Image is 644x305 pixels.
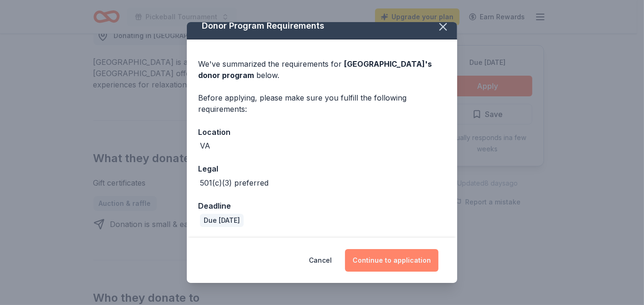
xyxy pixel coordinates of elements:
[187,13,457,39] div: Donor Program Requirements
[198,126,446,138] div: Location
[198,92,446,115] div: Before applying, please make sure you fulfill the following requirements:
[345,249,438,272] button: Continue to application
[198,163,446,175] div: Legal
[200,177,268,188] div: 501(c)(3) preferred
[309,249,332,272] button: Cancel
[198,200,446,212] div: Deadline
[200,214,244,227] div: Due [DATE]
[198,58,446,81] div: We've summarized the requirements for below.
[200,140,210,151] div: VA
